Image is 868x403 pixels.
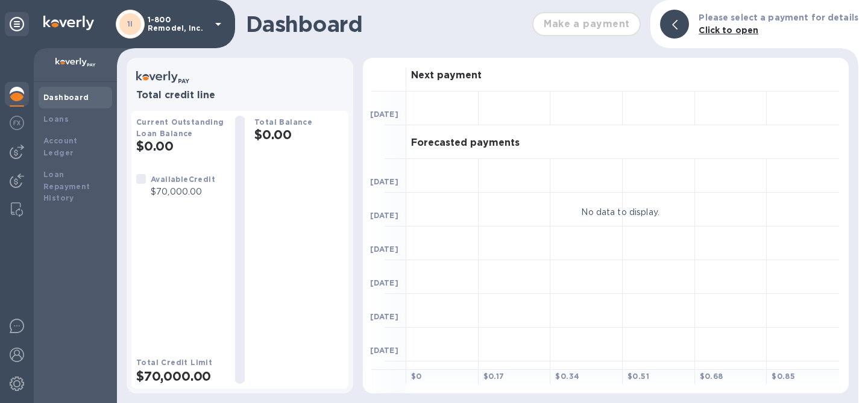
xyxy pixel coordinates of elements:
b: $ 0.34 [555,372,579,381]
h1: Dashboard [246,11,526,37]
b: [DATE] [370,346,398,355]
b: [DATE] [370,312,398,321]
h2: $0.00 [254,127,344,142]
b: Account Ledger [43,136,78,157]
b: Click to open [699,25,758,35]
b: 1I [127,19,133,28]
b: Total Credit Limit [136,358,212,367]
b: $ 0 [411,372,422,381]
b: Loan Repayment History [43,170,90,203]
b: Total Balance [254,117,312,127]
h3: Next payment [411,70,482,81]
p: $70,000.00 [151,186,215,198]
b: [DATE] [370,245,398,254]
p: 1-800 Remodel, Inc. [148,16,208,33]
b: [DATE] [370,110,398,119]
b: [DATE] [370,211,398,220]
b: Available Credit [151,175,215,184]
b: [DATE] [370,278,398,287]
h3: Total credit line [136,90,344,101]
b: Loans [43,114,69,123]
b: Please select a payment for details [699,13,858,22]
b: $ 0.68 [700,372,723,381]
b: $ 0.51 [627,372,649,381]
b: Current Outstanding Loan Balance [136,117,224,138]
h3: Forecasted payments [411,137,520,149]
b: $ 0.85 [772,372,795,381]
p: No data to display. [581,206,659,219]
b: [DATE] [370,177,398,186]
img: Foreign exchange [10,116,24,130]
img: Logo [43,16,94,30]
b: $ 0.17 [483,372,505,381]
b: Dashboard [43,93,89,102]
h2: $70,000.00 [136,369,225,384]
h2: $0.00 [136,139,225,154]
div: Unpin categories [5,12,29,36]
